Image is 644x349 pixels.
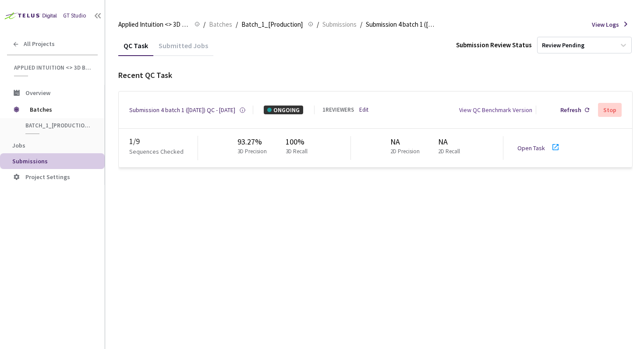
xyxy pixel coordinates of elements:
[438,148,460,156] p: 2D Recall
[517,144,545,152] a: Open Task
[14,64,92,71] span: Applied Intuition <> 3D BBox - [PERSON_NAME]
[459,106,532,114] div: View QC Benchmark Version
[129,106,235,114] a: Submission 4 batch 1 ([DATE]) QC - [DATE]
[203,19,205,30] li: /
[12,157,48,165] span: Submissions
[153,41,213,56] div: Submitted Jobs
[118,41,153,56] div: QC Task
[390,148,420,156] p: 2D Precision
[209,19,232,30] span: Batches
[560,106,581,114] div: Refresh
[317,19,319,30] li: /
[542,41,584,49] div: Review Pending
[237,136,270,148] div: 93.27%
[286,148,308,156] p: 3D Recall
[237,148,267,156] p: 3D Precision
[25,122,90,129] span: Batch_1_[Production]
[24,40,55,48] span: All Projects
[366,19,437,30] span: Submission 4 batch 1 ([DATE])
[456,40,532,49] div: Submission Review Status
[12,141,25,149] span: Jobs
[359,106,368,114] a: Edit
[129,136,198,147] div: 1 / 9
[118,19,189,30] span: Applied Intuition <> 3D BBox - [PERSON_NAME]
[241,19,303,30] span: Batch_1_[Production]
[390,136,423,148] div: NA
[264,106,303,114] div: ONGOING
[129,147,184,156] p: Sequences Checked
[236,19,238,30] li: /
[63,12,86,20] div: GT Studio
[118,70,633,81] div: Recent QC Task
[30,101,90,118] span: Batches
[603,106,616,113] div: Stop
[25,173,70,181] span: Project Settings
[321,19,358,29] a: Submissions
[592,20,619,29] span: View Logs
[322,106,354,114] div: 1 REVIEWERS
[438,136,464,148] div: NA
[25,89,50,97] span: Overview
[207,19,234,29] a: Batches
[322,19,357,30] span: Submissions
[286,136,311,148] div: 100%
[360,19,362,30] li: /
